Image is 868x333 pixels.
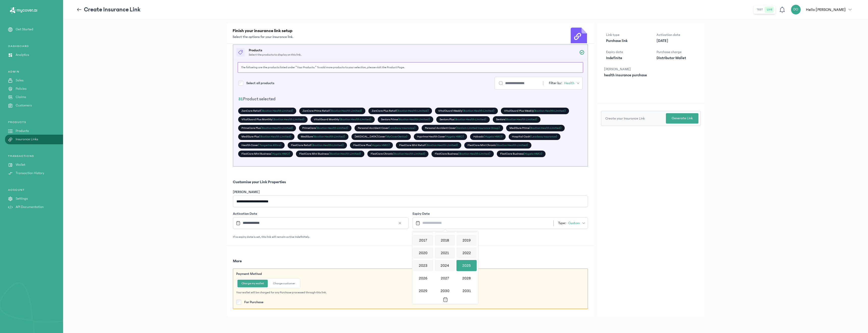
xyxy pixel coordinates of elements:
div: 2023 [413,260,433,271]
p: Create Insurance Link [84,6,141,14]
button: DOHello [PERSON_NAME] [791,5,855,15]
span: (Bastion Health Limited) [398,118,430,121]
span: (Bastion Health Limited) [329,152,361,155]
h3: More [233,258,588,264]
span: Health [564,81,574,86]
span: (Bastion Health Limited) [261,126,293,130]
p: Expiry date [606,50,645,55]
span: (MyCoverGenius) [385,135,407,138]
p: Products [16,128,29,134]
span: Custom [568,221,580,226]
p: If no expiry date is set, this link will remain active indefinitely. [233,235,588,239]
div: Personal Accident Cover [355,125,419,131]
span: (Bastion Health Limited) [458,152,490,155]
p: The following are the products listed under "Your Products." To add more products to your selecti... [241,65,580,69]
p: Wallet [16,162,25,168]
p: Select the products to display on this link. [249,53,302,57]
p: Transaction History [16,171,44,176]
span: (Bastion Health Limited) [462,109,494,112]
span: (Leadway Insurance) [530,135,557,138]
div: MediSure Plus [238,133,294,140]
div: 2028 [456,273,477,284]
span: (Hygeia HMO) [445,135,464,138]
div: 2022 [456,247,477,258]
button: Type:Custom [551,219,588,228]
span: (Bastion Health Limited) [534,109,566,112]
p: Create your Insurance Link [605,116,654,121]
span: (Bastion Health Limited) [311,144,343,147]
div: Seniors Prime [378,116,433,123]
p: Sales [16,78,23,83]
span: (Tangerine Africa) [258,144,281,147]
div: Hospital Cash [509,133,560,140]
button: Charge my wallet [237,280,268,287]
p: [PERSON_NAME] [604,67,647,72]
span: (Hygeia HMO) [271,152,290,155]
div: 2020 [413,247,433,258]
p: API Documentation [16,204,44,210]
span: 31 [238,97,243,102]
div: [MEDICAL_DATA] Cover [351,133,411,140]
div: Health Cover [238,142,285,149]
p: Policies [16,86,26,91]
span: (Bastion Health Limited) [505,118,537,121]
h3: Customise your Link Properties [233,179,588,185]
p: Indefinite [606,56,645,61]
button: Charge customer [269,280,299,287]
p: Analytics [16,52,29,58]
p: Purchase link [606,38,645,43]
span: (Hygeia HMO) [524,152,542,155]
div: 2024 [435,260,455,271]
span: (Bastion Health Limited) [313,135,345,138]
span: (Sanlam Limited Insurance Group) [456,126,500,130]
div: VitalGuard Weekly [435,108,498,114]
button: live [765,7,774,13]
span: (Bastion Health Limited) [259,135,291,138]
label: Activation Date [233,211,257,216]
span: (Bastion Health Limited) [454,118,486,121]
div: 2026 [413,273,433,284]
div: FlexiCare Business [497,151,546,157]
input: Datepicker input [234,218,396,228]
span: (Bastion Health Limited) [316,126,348,130]
div: Filter by: [549,81,580,86]
div: 2018 [435,235,455,246]
div: FlexiCare Mini Chronic [464,142,531,149]
div: FlexiCare Mini Business [238,151,293,157]
h5: Products [249,48,302,53]
p: Distributor Wallet [657,56,696,61]
button: Filter by:Health [546,79,582,87]
span: (Hygeia HMO) [484,135,502,138]
div: 2025 [456,260,477,271]
div: PrimeCare Plus [238,125,296,131]
p: health insurance purchase [604,73,647,78]
label: [PERSON_NAME] [233,189,260,195]
div: FlexiCare Mini Business [296,151,364,157]
div: FlexiCare Mini Retail [396,142,461,149]
p: Link type [606,32,645,37]
label: For Purchase [244,300,263,305]
div: PrimeCare [299,125,351,131]
p: Get Started [16,27,33,32]
div: VitalGuard Plus Weekly [501,108,569,114]
p: Hello [PERSON_NAME] [806,7,846,13]
span: (Bastion Health Limited) [339,118,371,121]
div: 2017 [413,235,433,246]
div: 2021 [435,247,455,258]
h3: Finish your insurance link setup [233,27,293,34]
div: VitalGuard Monthly [311,116,374,123]
span: (Bastion Health Limited) [426,144,458,147]
div: DO [791,5,801,15]
p: Select the options for your insurance link. [233,34,293,39]
p: Settings [16,196,28,201]
p: Insurance Links [16,137,38,142]
div: Personal Accident Cover [422,125,503,131]
h5: Payment Method [236,271,585,276]
div: Seniors Plus [436,116,490,123]
p: Claims [16,94,26,100]
div: 2030 [435,285,455,296]
span: (Leadway Insurance) [389,126,415,130]
div: 2029 [413,285,433,296]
